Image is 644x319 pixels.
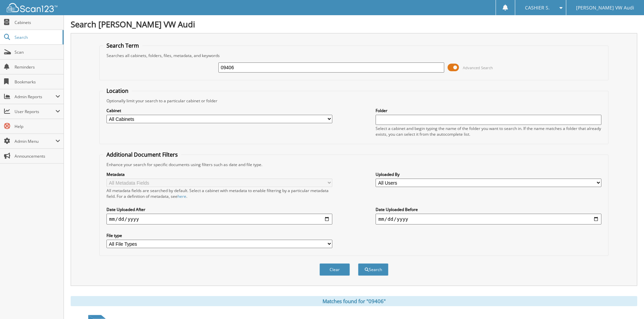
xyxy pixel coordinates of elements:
[15,153,60,159] span: Announcements
[15,138,55,144] span: Admin Menu
[15,34,59,40] span: Search
[358,263,388,276] button: Search
[106,108,332,113] label: Cabinet
[15,20,60,25] span: Cabinets
[15,124,60,129] span: Help
[576,6,634,10] span: [PERSON_NAME] VW Audi
[71,19,637,30] h1: Search [PERSON_NAME] VW Audi
[106,233,332,238] label: File type
[15,64,60,70] span: Reminders
[376,126,601,137] div: Select a cabinet and begin typing the name of the folder you want to search in. If the name match...
[103,53,605,58] div: Searches all cabinets, folders, files, metadata, and keywords
[103,42,142,49] legend: Search Term
[103,98,605,104] div: Optionally limit your search to a particular cabinet or folder
[103,162,605,167] div: Enhance your search for specific documents using filters such as date and file type.
[106,207,332,212] label: Date Uploaded After
[376,214,601,224] input: end
[376,207,601,212] label: Date Uploaded Before
[71,296,637,306] div: Matches found for "09406"
[177,193,186,199] a: here
[319,263,350,276] button: Clear
[463,65,493,70] span: Advanced Search
[106,214,332,224] input: start
[15,94,55,100] span: Admin Reports
[525,6,550,10] span: CASHIER S.
[7,3,57,12] img: scan123-logo-white.svg
[103,151,181,158] legend: Additional Document Filters
[106,171,332,177] label: Metadata
[376,171,601,177] label: Uploaded By
[376,108,601,113] label: Folder
[15,109,55,114] span: User Reports
[15,49,60,55] span: Scan
[106,188,332,199] div: All metadata fields are searched by default. Select a cabinet with metadata to enable filtering b...
[15,79,60,85] span: Bookmarks
[103,87,132,95] legend: Location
